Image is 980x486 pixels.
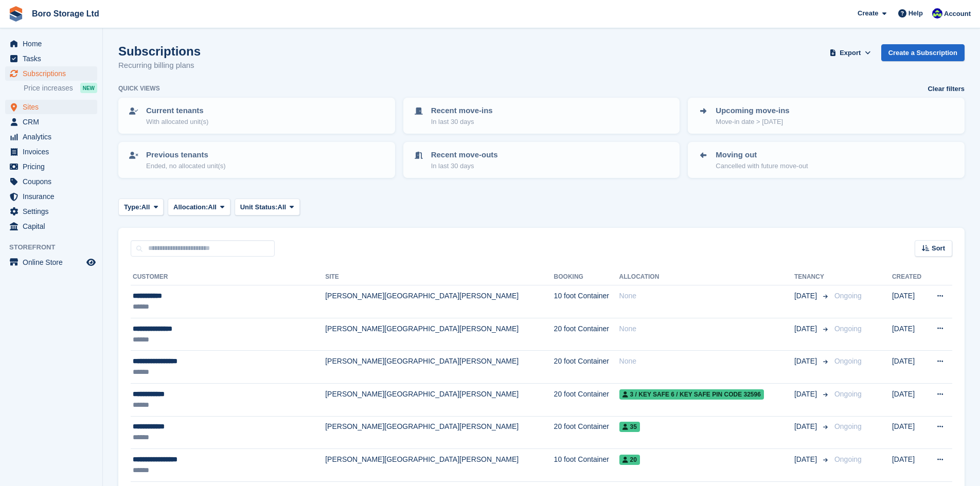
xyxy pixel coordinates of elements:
[8,6,24,22] img: stora-icon-8386f47178a22dfd0bd8f6a31ec36ba5ce8667c1dd55bd0f319d3a0aa187defe.svg
[5,174,97,189] a: menu
[325,383,554,416] td: [PERSON_NAME][GEOGRAPHIC_DATA][PERSON_NAME]
[23,51,84,66] span: Tasks
[794,269,830,285] th: Tenancy
[554,318,619,351] td: 20 foot Container
[828,44,873,61] button: Export
[85,256,97,268] a: Preview store
[118,199,164,215] button: Type: All
[834,357,862,365] span: Ongoing
[689,143,964,177] a: Moving out Cancelled with future move-out
[840,48,861,58] span: Export
[892,351,927,384] td: [DATE]
[5,51,97,66] a: menu
[173,202,208,212] span: Allocation:
[80,83,97,93] div: NEW
[325,285,554,318] td: [PERSON_NAME][GEOGRAPHIC_DATA][PERSON_NAME]
[619,422,640,432] span: 35
[858,8,878,19] span: Create
[794,356,819,367] span: [DATE]
[619,291,794,301] div: None
[131,269,325,285] th: Customer
[119,143,394,177] a: Previous tenants Ended, no allocated unit(s)
[325,416,554,449] td: [PERSON_NAME][GEOGRAPHIC_DATA][PERSON_NAME]
[208,202,217,212] span: All
[619,356,794,367] div: None
[240,202,278,212] span: Unit Status:
[23,66,84,81] span: Subscriptions
[794,323,819,334] span: [DATE]
[325,269,554,285] th: Site
[23,174,84,189] span: Coupons
[554,351,619,384] td: 20 foot Container
[834,325,862,333] span: Ongoing
[141,202,150,212] span: All
[146,161,226,171] p: Ended, no allocated unit(s)
[794,421,819,432] span: [DATE]
[619,455,640,465] span: 20
[794,454,819,465] span: [DATE]
[5,145,97,159] a: menu
[908,8,923,19] span: Help
[23,130,84,144] span: Analytics
[431,161,498,171] p: In last 30 days
[932,243,945,254] span: Sort
[404,143,679,177] a: Recent move-outs In last 30 days
[325,449,554,482] td: [PERSON_NAME][GEOGRAPHIC_DATA][PERSON_NAME]
[124,202,141,212] span: Type:
[24,82,97,94] a: Price increases NEW
[431,117,493,127] p: In last 30 days
[119,99,394,133] a: Current tenants With allocated unit(s)
[5,255,97,269] a: menu
[944,9,971,19] span: Account
[892,449,927,482] td: [DATE]
[554,416,619,449] td: 20 foot Container
[146,149,226,161] p: Previous tenants
[168,199,230,215] button: Allocation: All
[794,389,819,400] span: [DATE]
[716,161,808,171] p: Cancelled with future move-out
[278,202,287,212] span: All
[5,159,97,174] a: menu
[716,149,808,161] p: Moving out
[23,115,84,129] span: CRM
[146,105,208,117] p: Current tenants
[23,219,84,233] span: Capital
[5,66,97,81] a: menu
[619,323,794,334] div: None
[716,117,789,127] p: Move-in date > [DATE]
[881,44,965,61] a: Create a Subscription
[834,292,862,300] span: Ongoing
[9,242,102,253] span: Storefront
[5,100,97,114] a: menu
[23,37,84,51] span: Home
[554,383,619,416] td: 20 foot Container
[28,5,103,22] a: Boro Storage Ltd
[892,383,927,416] td: [DATE]
[834,390,862,398] span: Ongoing
[404,99,679,133] a: Recent move-ins In last 30 days
[892,285,927,318] td: [DATE]
[689,99,964,133] a: Upcoming move-ins Move-in date > [DATE]
[23,100,84,114] span: Sites
[325,351,554,384] td: [PERSON_NAME][GEOGRAPHIC_DATA][PERSON_NAME]
[23,189,84,204] span: Insurance
[431,105,493,117] p: Recent move-ins
[5,37,97,51] a: menu
[716,105,789,117] p: Upcoming move-ins
[834,455,862,463] span: Ongoing
[235,199,300,215] button: Unit Status: All
[619,269,794,285] th: Allocation
[892,416,927,449] td: [DATE]
[23,204,84,219] span: Settings
[892,318,927,351] td: [DATE]
[554,285,619,318] td: 10 foot Container
[619,389,764,400] span: 3 / Key safe 6 / Key safe PIN code 32596
[24,83,73,93] span: Price increases
[554,269,619,285] th: Booking
[431,149,498,161] p: Recent move-outs
[23,255,84,269] span: Online Store
[23,145,84,159] span: Invoices
[932,8,942,19] img: Tobie Hillier
[5,204,97,219] a: menu
[5,189,97,204] a: menu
